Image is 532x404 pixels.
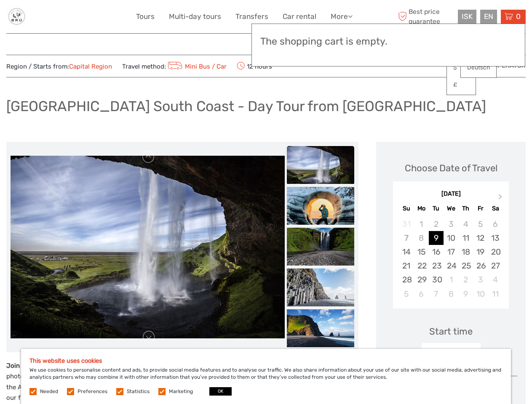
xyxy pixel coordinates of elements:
[429,231,444,245] div: Choose Tuesday, September 9th, 2025
[414,273,429,287] div: Choose Monday, September 29th, 2025
[11,156,285,338] img: 65735c31046a4a90aa9ead88a3223c82_main_slider.jpg
[29,357,503,364] h5: This website uses cookies
[429,325,473,338] div: Start time
[473,273,488,287] div: Choose Friday, October 3rd, 2025
[287,268,354,306] img: de10c0faead14f29a85372f9e242ba66_slider_thumbnail.jpg
[458,245,473,259] div: Choose Thursday, September 18th, 2025
[6,98,486,115] h1: [GEOGRAPHIC_DATA] South Coast - Day Tour from [GEOGRAPHIC_DATA]
[458,217,473,231] div: Not available Thursday, September 4th, 2025
[429,259,444,273] div: Choose Tuesday, September 23rd, 2025
[473,203,488,214] div: Fr
[444,203,458,214] div: We
[473,231,488,245] div: Choose Friday, September 12th, 2025
[422,343,481,362] div: 08:00
[78,388,107,395] label: Preferences
[287,187,354,225] img: 9a10d14e6e7449e2b3e91adb7fb94c41_slider_thumbnail.jpeg
[414,287,429,301] div: Choose Monday, October 6th, 2025
[429,217,444,231] div: Not available Tuesday, September 2nd, 2025
[447,77,476,93] a: £
[237,60,272,72] span: 12 hours
[399,245,414,259] div: Choose Sunday, September 14th, 2025
[488,273,503,287] div: Choose Saturday, October 4th, 2025
[458,287,473,301] div: Choose Thursday, October 9th, 2025
[399,287,414,301] div: Choose Sunday, October 5th, 2025
[488,217,503,231] div: Not available Saturday, September 6th, 2025
[414,231,429,245] div: Not available Monday, September 8th, 2025
[488,245,503,259] div: Choose Saturday, September 20th, 2025
[414,217,429,231] div: Not available Monday, September 1st, 2025
[495,192,508,205] button: Next Month
[209,387,232,396] button: OK
[515,12,522,21] span: 0
[444,273,458,287] div: Choose Wednesday, October 1st, 2025
[480,10,497,24] div: EN
[429,273,444,287] div: Choose Tuesday, September 30th, 2025
[473,217,488,231] div: Not available Friday, September 5th, 2025
[458,259,473,273] div: Choose Thursday, September 25th, 2025
[260,36,516,48] h3: The shopping cart is empty.
[444,245,458,259] div: Choose Wednesday, September 17th, 2025
[399,217,414,231] div: Not available Sunday, August 31st, 2025
[458,231,473,245] div: Choose Thursday, September 11th, 2025
[127,388,150,395] label: Statistics
[458,203,473,214] div: Th
[166,63,227,70] a: Mini Bus / Car
[414,245,429,259] div: Choose Monday, September 15th, 2025
[461,60,496,75] a: Deutsch
[488,203,503,214] div: Sa
[169,388,193,395] label: Marketing
[473,245,488,259] div: Choose Friday, September 19th, 2025
[399,203,414,214] div: Su
[6,6,27,27] img: General Info:
[399,231,414,245] div: Not available Sunday, September 7th, 2025
[473,259,488,273] div: Choose Friday, September 26th, 2025
[488,259,503,273] div: Choose Saturday, September 27th, 2025
[287,309,354,347] img: 542d6e6172f8494cab2cfce9bb746d74_slider_thumbnail.jpg
[97,13,107,23] button: Open LiveChat chat widget
[6,62,112,71] span: Region / Starts from:
[12,15,95,21] p: We're away right now. Please check back later!
[414,203,429,214] div: Mo
[122,60,227,72] span: Travel method:
[21,349,511,404] div: We use cookies to personalise content and ads, to provide social media features and to analyse ou...
[429,245,444,259] div: Choose Tuesday, September 16th, 2025
[287,146,354,184] img: 65735c31046a4a90aa9ead88a3223c82_slider_thumbnail.jpg
[444,287,458,301] div: Choose Wednesday, October 8th, 2025
[393,190,509,199] div: [DATE]
[444,217,458,231] div: Not available Wednesday, September 3rd, 2025
[287,228,354,266] img: 8d7247fd982548bb8e19952aeefa9cea_slider_thumbnail.jpg
[396,7,456,26] span: Best price guarantee
[488,231,503,245] div: Choose Saturday, September 13th, 2025
[169,11,221,23] a: Multi-day tours
[444,231,458,245] div: Choose Wednesday, September 10th, 2025
[458,273,473,287] div: Choose Thursday, October 2nd, 2025
[462,12,473,21] span: ISK
[399,273,414,287] div: Choose Sunday, September 28th, 2025
[331,11,353,23] a: More
[405,162,497,175] div: Choose Date of Travel
[444,259,458,273] div: Choose Wednesday, September 24th, 2025
[429,203,444,214] div: Tu
[396,217,506,301] div: month 2025-09
[399,259,414,273] div: Choose Sunday, September 21st, 2025
[235,11,268,23] a: Transfers
[488,287,503,301] div: Choose Saturday, October 11th, 2025
[414,259,429,273] div: Choose Monday, September 22nd, 2025
[473,287,488,301] div: Choose Friday, October 10th, 2025
[429,287,444,301] div: Choose Tuesday, October 7th, 2025
[6,362,133,369] strong: Join this day tour to [GEOGRAPHIC_DATA]
[136,11,155,23] a: Tours
[40,388,58,395] label: Needed
[283,11,316,23] a: Car rental
[69,63,112,70] a: Capital Region
[447,60,476,75] a: $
